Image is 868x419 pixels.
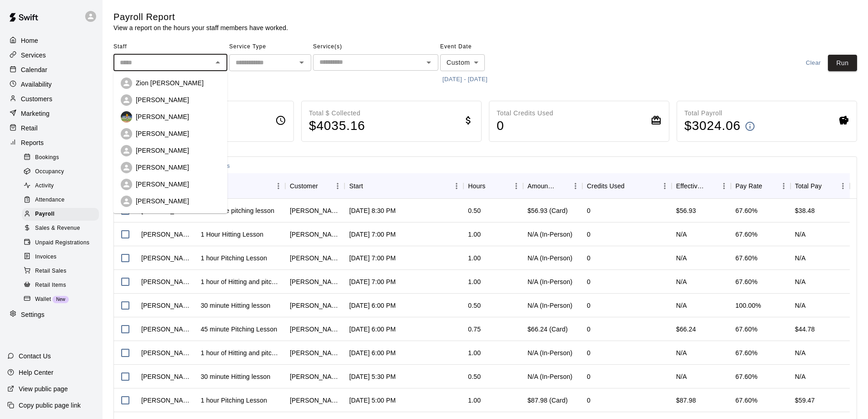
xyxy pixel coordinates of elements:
[587,173,625,199] div: Credits Used
[22,166,99,178] div: Occupancy
[52,297,69,302] span: New
[21,51,46,60] p: Services
[290,325,340,334] div: Brennan Martin
[795,325,815,334] div: $44.78
[136,95,189,104] p: [PERSON_NAME]
[349,348,395,357] div: Aug 14, 2025, 6:00 PM
[21,124,38,133] p: Retail
[468,230,481,239] div: 1.00
[795,277,806,286] div: N/A
[468,206,481,215] div: 0.50
[7,308,95,321] div: Settings
[290,301,340,310] div: John Rogers
[21,310,45,319] p: Settings
[22,222,99,235] div: Sales & Revenue
[468,372,481,381] div: 0.50
[468,325,481,334] div: 0.75
[528,325,568,334] div: $66.24 (Card)
[349,253,395,263] div: Aug 14, 2025, 7:00 PM
[35,281,66,290] span: Retail Items
[22,180,99,192] div: Activity
[229,40,311,54] span: Service Type
[735,325,757,334] div: 67.60%
[331,179,344,193] button: Menu
[22,264,103,278] a: Retail Sales
[211,56,224,69] button: Close
[309,109,365,118] p: Total $ Collected
[468,348,481,357] div: 1.00
[497,109,553,118] p: Total Credits Used
[285,173,344,199] div: Customer
[731,173,790,199] div: Pay Rate
[762,180,775,192] button: Sort
[684,118,741,134] h4: $ 3024.06
[349,325,395,334] div: Aug 14, 2025, 6:00 PM
[676,173,704,199] div: Effective Price
[22,207,103,222] a: Payroll
[141,372,191,381] div: Brandon Taylor
[121,111,132,123] img: Mike Morrison III
[290,253,340,263] div: Leo Godinez
[468,253,481,263] div: 1.00
[272,179,285,193] button: Menu
[22,293,99,306] div: WalletNew
[672,246,731,270] div: N/A
[21,80,52,89] p: Availability
[21,94,52,103] p: Customers
[290,348,340,357] div: Nicholas Butler
[735,396,757,405] div: 67.60%
[349,230,395,239] div: Aug 14, 2025, 7:00 PM
[468,396,481,405] div: 1.00
[35,224,80,233] span: Sales & Revenue
[7,48,95,62] div: Services
[21,109,50,118] p: Marketing
[795,173,822,199] div: Total Pay
[836,179,850,193] button: Menu
[735,230,757,239] div: 67.60%
[35,167,64,176] span: Occupancy
[22,222,103,236] a: Sales & Revenue
[463,173,523,199] div: Hours
[22,165,103,179] a: Occupancy
[22,193,103,207] a: Attendance
[7,78,95,91] a: Availability
[136,129,189,138] p: [PERSON_NAME]
[625,180,637,192] button: Sort
[7,121,95,135] div: Retail
[569,179,582,193] button: Menu
[468,173,485,199] div: Hours
[672,222,731,246] div: N/A
[587,396,591,405] div: 0
[22,279,99,292] div: Retail Items
[704,180,717,192] button: Sort
[19,368,53,377] p: Help Center
[222,180,235,192] button: Sort
[440,40,520,54] span: Event Date
[349,301,395,310] div: Aug 14, 2025, 6:00 PM
[528,206,568,215] div: $56.93 (Card)
[349,372,395,381] div: Aug 14, 2025, 5:30 PM
[528,253,573,263] div: N/A (In-Person)
[290,206,340,215] div: Michael Terrell
[200,206,274,215] div: 30 minute pitching lesson
[684,109,755,118] p: Total Payroll
[7,34,95,47] a: Home
[7,92,95,106] div: Customers
[295,56,308,69] button: Open
[19,352,51,361] p: Contact Us
[290,230,340,239] div: Ty Tyson
[309,118,365,134] h4: $ 4035.16
[141,348,191,357] div: Brandon Taylor
[485,180,498,192] button: Sort
[22,236,103,250] a: Unpaid Registrations
[528,301,573,310] div: N/A (In-Person)
[587,372,591,381] div: 0
[349,206,395,215] div: Aug 14, 2025, 8:30 PM
[35,210,55,219] span: Payroll
[141,325,191,334] div: Justin Evans
[113,23,288,32] p: View a report on the hours your staff members have worked.
[136,146,189,155] p: [PERSON_NAME]
[795,206,815,215] div: $38.48
[113,11,288,23] h5: Payroll Report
